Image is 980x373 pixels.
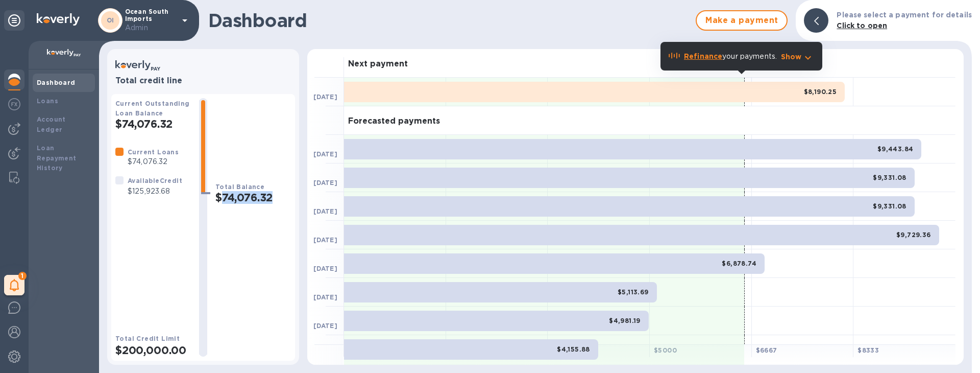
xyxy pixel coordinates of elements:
[8,98,20,110] img: Foreign exchange
[837,11,972,19] b: Please select a payment for details
[4,10,24,31] div: Unpin categories
[804,88,837,96] b: $8,190.25
[756,346,777,354] b: $ 6667
[857,346,879,354] b: $ 8333
[215,191,291,204] h2: $74,076.32
[215,183,264,191] b: Total Balance
[873,174,906,181] b: $9,331.08
[837,21,887,30] b: Click to open
[128,148,179,156] b: Current Loans
[37,115,66,133] b: Account Ledger
[115,344,191,357] h2: $200,000.00
[37,144,77,172] b: Loan Repayment History
[313,265,337,272] b: [DATE]
[313,179,337,186] b: [DATE]
[125,8,176,33] p: Ocean South Imports
[128,177,182,184] b: Available Credit
[128,156,179,167] p: $74,076.32
[696,10,788,31] button: Make a payment
[684,52,722,60] b: Refinance
[705,14,778,27] span: Make a payment
[313,207,337,215] b: [DATE]
[348,59,408,69] h3: Next payment
[37,79,76,86] b: Dashboard
[313,293,337,301] b: [DATE]
[618,288,649,296] b: $5,113.69
[313,236,337,244] b: [DATE]
[18,272,27,280] span: 1
[684,51,777,62] p: your payments.
[115,335,180,342] b: Total Credit Limit
[208,10,691,31] h1: Dashboard
[877,145,914,153] b: $9,443.84
[313,322,337,330] b: [DATE]
[115,76,291,86] h3: Total credit line
[873,202,906,210] b: $9,331.08
[37,97,58,105] b: Loans
[896,231,931,239] b: $9,729.36
[115,118,191,130] h2: $74,076.32
[107,16,114,24] b: OI
[125,22,176,33] p: Admin
[781,52,802,62] p: Show
[313,93,337,101] b: [DATE]
[115,100,190,117] b: Current Outstanding Loan Balance
[128,186,182,197] p: $125,923.68
[37,13,80,26] img: Logo
[609,317,641,324] b: $4,981.19
[348,116,440,126] h3: Forecasted payments
[313,150,337,158] b: [DATE]
[722,260,756,267] b: $6,878.74
[557,345,590,353] b: $4,155.88
[781,52,814,62] button: Show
